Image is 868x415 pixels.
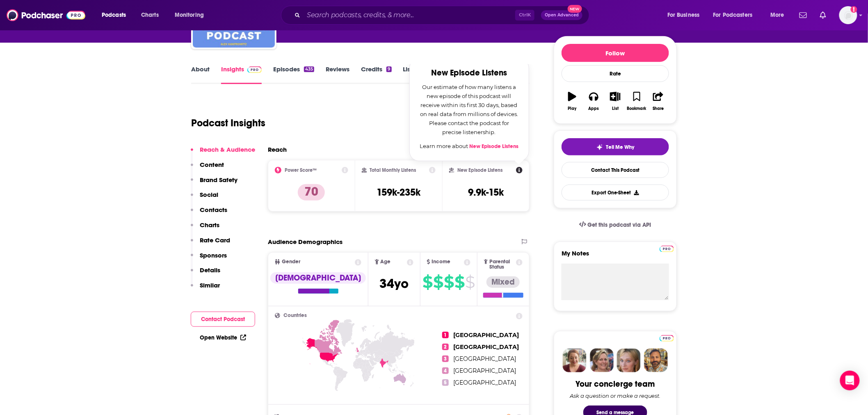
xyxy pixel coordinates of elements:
[191,251,227,267] button: Sponsors
[200,334,246,341] a: Open Website
[386,66,391,72] div: 9
[304,66,314,72] div: 435
[545,13,579,17] span: Open Advanced
[191,117,265,129] h1: Podcast Insights
[273,65,314,84] a: Episodes435
[200,176,238,184] p: Brand Safety
[200,251,227,259] p: Sponsors
[562,249,669,264] label: My Notes
[191,161,224,176] button: Content
[596,144,603,150] img: tell me why sparkle
[605,87,626,116] button: List
[270,272,366,284] div: [DEMOGRAPHIC_DATA]
[102,9,126,21] span: Podcasts
[851,6,857,13] svg: Add a profile image
[515,10,535,21] span: Ctrl K
[455,276,464,289] span: $
[423,276,432,289] span: $
[191,281,220,296] button: Similar
[612,106,619,111] div: List
[562,65,669,82] div: Rate
[96,9,137,22] button: open menu
[136,9,164,22] a: Charts
[770,9,784,21] span: More
[660,334,674,342] a: Pro website
[200,146,255,153] p: Reach & Audience
[403,65,425,84] a: Lists9
[562,87,583,116] button: Play
[285,167,317,173] h2: Power Score™
[583,87,604,116] button: Apps
[590,349,614,372] img: Barbara Profile
[454,379,516,386] span: [GEOGRAPHIC_DATA]
[247,66,262,73] img: Podchaser Pro
[304,9,515,22] input: Search podcasts, credits, & more...
[570,392,661,399] div: Ask a question or make a request.
[442,356,449,362] span: 3
[839,6,857,24] img: User Profile
[191,176,238,191] button: Brand Safety
[563,349,587,372] img: Sydney Profile
[442,367,449,374] span: 4
[200,281,220,289] p: Similar
[562,185,669,201] button: Export One-Sheet
[380,276,409,292] span: 34 yo
[298,184,325,201] p: 70
[660,244,674,252] a: Pro website
[442,332,449,338] span: 1
[268,238,343,246] h2: Audience Demographics
[606,144,635,150] span: Tell Me Why
[469,143,519,150] a: New Episode Listens
[200,206,227,214] p: Contacts
[377,186,420,198] h3: 159k-235k
[282,259,300,265] span: Gender
[839,6,857,24] span: Logged in as samanthawu
[420,82,519,137] p: Our estimate of how many listens a new episode of this podcast will receive within its first 30 d...
[191,221,219,236] button: Charts
[200,236,230,244] p: Rate Card
[7,7,85,23] a: Podchaser - Follow, Share and Rate Podcasts
[191,146,255,161] button: Reach & Audience
[708,9,765,22] button: open menu
[653,106,664,111] div: Share
[191,206,227,221] button: Contacts
[576,379,655,389] div: Your concierge team
[444,276,454,289] span: $
[454,331,519,339] span: [GEOGRAPHIC_DATA]
[573,215,658,235] a: Get this podcast via API
[433,276,443,289] span: $
[568,5,582,13] span: New
[662,9,710,22] button: open menu
[626,87,647,116] button: Bookmark
[644,349,668,372] img: Jon Profile
[454,355,516,363] span: [GEOGRAPHIC_DATA]
[200,221,219,229] p: Charts
[191,266,220,281] button: Details
[370,167,416,173] h2: Total Monthly Listens
[221,65,262,84] a: InsightsPodchaser Pro
[442,379,449,386] span: 5
[562,44,669,62] button: Follow
[627,106,646,111] div: Bookmark
[562,162,669,178] a: Contact This Podcast
[191,65,210,84] a: About
[175,9,204,21] span: Monitoring
[454,343,519,351] span: [GEOGRAPHIC_DATA]
[268,146,287,153] h2: Reach
[817,8,829,22] a: Show notifications dropdown
[588,221,651,228] span: Get this podcast via API
[648,87,669,116] button: Share
[589,106,599,111] div: Apps
[442,344,449,350] span: 2
[562,138,669,155] button: tell me why sparkleTell Me Why
[191,191,218,206] button: Social
[432,259,451,265] span: Income
[361,65,391,84] a: Credits9
[541,10,582,20] button: Open AdvancedNew
[191,236,230,251] button: Rate Card
[667,9,700,21] span: For Business
[381,259,391,265] span: Age
[839,6,857,24] button: Show profile menu
[468,186,504,198] h3: 9.9k-15k
[457,167,503,173] h2: New Episode Listens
